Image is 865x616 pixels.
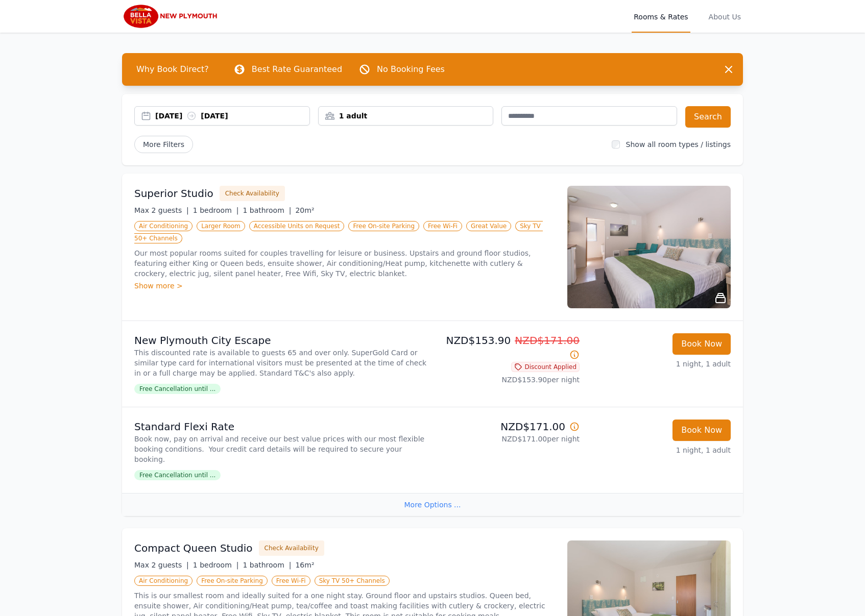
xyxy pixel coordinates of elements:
button: Book Now [672,420,731,441]
p: New Plymouth City Escape [134,333,428,348]
div: Show more > [134,281,555,291]
span: NZD$171.00 [515,334,580,347]
h3: Compact Queen Studio [134,541,253,555]
button: Check Availability [259,540,324,556]
span: 1 bathroom | [243,206,291,214]
button: Search [685,106,731,128]
span: Free Cancellation until ... [134,384,221,394]
span: 1 bathroom | [243,561,291,569]
p: Best Rate Guaranteed [252,63,342,76]
span: Great Value [466,221,511,231]
span: Discount Applied [511,362,580,372]
p: NZD$153.90 per night [437,375,580,385]
span: Free Cancellation until ... [134,470,221,480]
p: Standard Flexi Rate [134,420,428,434]
p: This discounted rate is available to guests 65 and over only. SuperGold Card or similar type card... [134,348,428,378]
label: Show all room types / listings [626,140,731,149]
span: 1 bedroom | [193,561,239,569]
span: Accessible Units on Request [249,221,345,231]
span: 20m² [295,206,314,214]
button: Book Now [672,333,731,355]
span: Free Wi-Fi [423,221,462,231]
span: 16m² [295,561,314,569]
span: Air Conditioning [134,576,193,586]
h3: Superior Studio [134,186,213,201]
div: 1 adult [319,111,493,121]
p: No Booking Fees [377,63,445,76]
span: Free On-site Parking [197,576,268,586]
p: NZD$171.00 per night [437,434,580,444]
p: 1 night, 1 adult [588,445,731,455]
span: Air Conditioning [134,221,193,231]
span: Why Book Direct? [128,59,217,80]
span: Sky TV 50+ Channels [315,576,390,586]
span: Larger Room [197,221,245,231]
span: More Filters [134,136,193,153]
p: 1 night, 1 adult [588,359,731,369]
div: More Options ... [122,493,743,516]
p: NZD$171.00 [437,420,580,434]
img: Bella Vista New Plymouth [122,4,221,29]
span: Max 2 guests | [134,206,189,214]
div: [DATE] [DATE] [155,111,309,121]
span: 1 bedroom | [193,206,239,214]
p: NZD$153.90 [437,333,580,362]
p: Book now, pay on arrival and receive our best value prices with our most flexible booking conditi... [134,434,428,464]
button: Check Availability [220,186,285,201]
p: Our most popular rooms suited for couples travelling for leisure or business. Upstairs and ground... [134,248,555,279]
span: Max 2 guests | [134,561,189,569]
span: Free Wi-Fi [272,576,310,586]
span: Free On-site Parking [348,221,419,231]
